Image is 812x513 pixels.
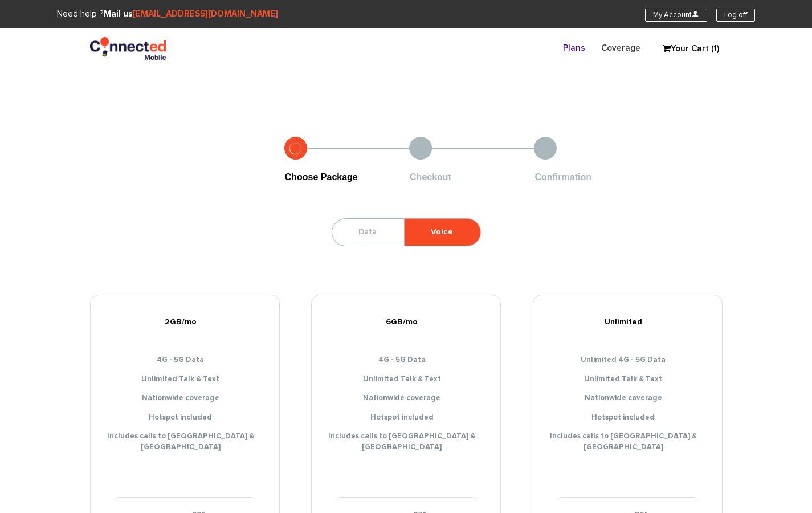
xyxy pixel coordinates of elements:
[104,10,278,18] strong: Mail us
[99,318,271,327] h5: 2GB/mo
[320,431,492,453] li: Includes calls to [GEOGRAPHIC_DATA] & [GEOGRAPHIC_DATA]
[542,355,713,366] li: Unlimited 4G - 5G Data
[99,413,271,424] li: Hotspot included
[320,355,492,366] li: 4G - 5G Data
[320,318,492,327] h5: 6GB/mo
[320,413,492,424] li: Hotspot included
[645,9,707,22] a: My AccountU
[320,393,492,404] li: Nationwide coverage
[555,37,593,59] a: Plans
[542,413,713,424] li: Hotspot included
[99,393,271,404] li: Nationwide coverage
[405,219,479,246] a: Voice
[133,10,278,18] a: [EMAIL_ADDRESS][DOMAIN_NAME]
[99,374,271,385] li: Unlimited Talk & Text
[542,374,713,385] li: Unlimited Talk & Text
[593,37,648,59] a: Coverage
[320,374,492,385] li: Unlimited Talk & Text
[285,172,358,182] span: Choose Package
[755,458,812,513] iframe: Chat Widget
[657,40,714,58] a: Your Cart (1)
[692,10,699,18] i: U
[99,431,271,453] li: Includes calls to [GEOGRAPHIC_DATA] & [GEOGRAPHIC_DATA]
[542,393,713,404] li: Nationwide coverage
[542,318,713,327] h5: Unlimited
[410,172,451,182] span: Checkout
[332,219,403,246] a: Data
[99,355,271,366] li: 4G - 5G Data
[534,172,591,182] span: Confirmation
[542,431,713,453] li: Includes calls to [GEOGRAPHIC_DATA] & [GEOGRAPHIC_DATA]
[57,10,278,18] span: Need help ?
[716,9,755,22] a: Log off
